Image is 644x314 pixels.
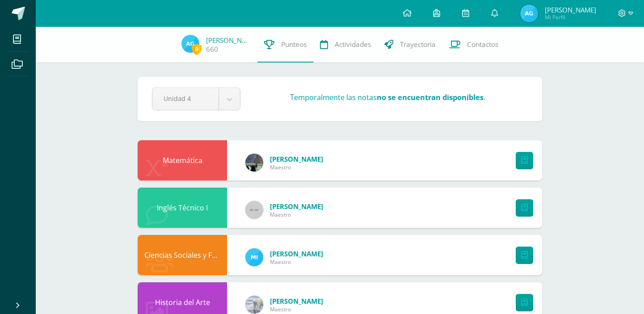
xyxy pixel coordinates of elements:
h3: Temporalmente las notas . [290,92,485,102]
img: 60x60 [245,201,263,219]
a: Unidad 4 [152,88,240,110]
img: 12b25f5302bfc2aa4146641255767367.png [245,248,263,266]
span: [PERSON_NAME] [545,5,596,14]
span: [PERSON_NAME] [270,155,323,163]
strong: no se encuentran disponibles [377,92,484,102]
a: Punteos [257,27,313,63]
span: [PERSON_NAME] [270,202,323,211]
img: 75b8d2c87f4892803531c9d27c8f00eb.png [181,35,199,53]
span: Punteos [281,40,307,49]
div: Ciencias Sociales y Formación Ciudadana [138,235,227,275]
div: Inglés Técnico I [138,188,227,228]
img: bb12ee73cbcbadab578609fc3959b0d5.png [245,296,263,314]
div: Matemática [138,140,227,180]
span: Actividades [335,40,371,49]
span: Contactos [467,40,498,49]
span: Maestro [270,163,323,171]
span: Mi Perfil [545,13,596,21]
span: Unidad 4 [164,88,207,109]
span: Trayectoria [400,40,436,49]
img: f23f3d43c9906dfd49fb24699b2e1686.png [245,154,263,172]
span: [PERSON_NAME] [270,297,323,306]
a: 660 [206,45,218,54]
span: Maestro [270,306,323,313]
a: Actividades [313,27,378,63]
a: [PERSON_NAME] [206,36,251,45]
a: Contactos [442,27,505,63]
span: Maestro [270,211,323,218]
span: [PERSON_NAME] [270,249,323,258]
span: Maestro [270,258,323,266]
a: Trayectoria [378,27,442,63]
span: 0 [192,43,202,54]
img: 75b8d2c87f4892803531c9d27c8f00eb.png [520,4,538,22]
